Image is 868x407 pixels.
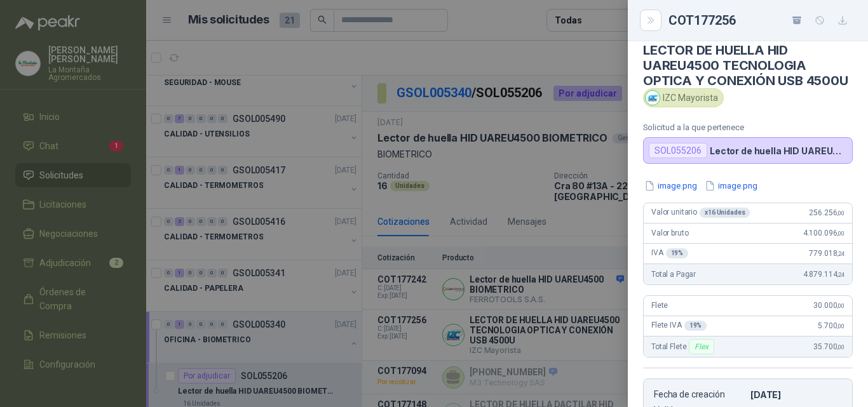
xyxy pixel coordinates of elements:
[837,323,844,330] span: ,00
[654,389,745,400] p: Fecha de creación
[710,145,847,156] p: Lector de huella HID UAREU4500 BIOMETRICO
[651,321,707,331] span: Flete IVA
[837,271,844,278] span: ,24
[684,321,707,331] div: 19 %
[643,123,853,132] p: Solicitud a la que pertenece
[643,13,658,28] button: Close
[651,248,688,258] span: IVA
[750,389,842,400] p: [DATE]
[837,344,844,350] span: ,00
[651,229,688,237] span: Valor bruto
[651,208,750,218] span: Valor unitario
[649,143,707,158] div: SOL055206
[646,91,660,105] img: Company Logo
[803,229,844,237] span: 4.100.096
[651,301,668,310] span: Flete
[700,208,750,218] div: x 16 Unidades
[651,270,696,279] span: Total a Pagar
[668,10,853,30] div: COT177256
[689,339,714,354] div: Flex
[818,321,844,330] span: 5.700
[813,301,844,310] span: 30.000
[643,88,724,107] div: IZC Mayorista
[703,179,759,192] button: image.png
[813,342,844,351] span: 35.700
[651,339,717,354] span: Total Flete
[809,249,844,258] span: 779.018
[837,302,844,309] span: ,00
[809,208,844,217] span: 256.256
[803,270,844,279] span: 4.879.114
[837,210,844,217] span: ,00
[643,43,853,88] h4: LECTOR DE HUELLA HID UAREU4500 TECNOLOGIA OPTICA Y CONEXIÓN USB 4500U
[643,179,698,192] button: image.png
[666,248,689,258] div: 19 %
[837,230,844,237] span: ,00
[837,250,844,257] span: ,24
